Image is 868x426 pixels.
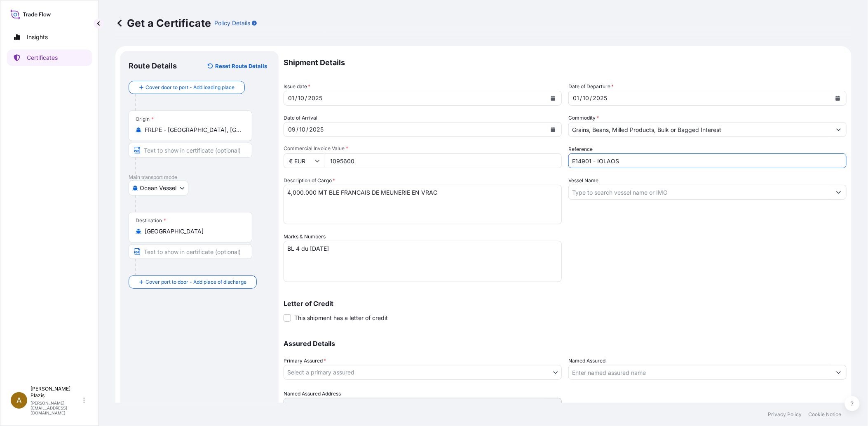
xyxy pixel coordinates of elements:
[27,33,48,41] p: Insights
[831,122,846,137] button: Show suggestions
[129,81,245,94] button: Cover door to port - Add loading place
[294,314,388,322] span: This shipment has a letter of credit
[831,185,846,200] button: Show suggestions
[569,122,831,137] input: Type to search commodity
[129,61,177,71] p: Route Details
[287,93,295,103] div: day,
[768,411,802,418] a: Privacy Policy
[284,233,326,241] label: Marks & Numbers
[129,181,188,195] button: Select transport
[568,82,614,91] span: Date of Departure
[30,386,82,399] p: [PERSON_NAME] Plazis
[547,123,560,136] button: Calendar
[569,185,831,200] input: Type to search vessel name or IMO
[284,114,317,122] span: Date of Arrival
[136,116,154,122] div: Origin
[284,390,341,398] label: Named Assured Address
[284,51,847,74] p: Shipment Details
[16,396,21,405] span: A
[287,125,296,134] div: day,
[145,227,242,235] input: Destination
[590,93,592,103] div: /
[568,357,605,365] label: Named Assured
[582,93,590,103] div: month,
[831,92,845,105] button: Calendar
[287,368,354,377] span: Select a primary assured
[325,153,562,168] input: Enter amount
[145,278,246,286] span: Cover port to door - Add place of discharge
[204,59,270,73] button: Reset Route Details
[129,275,257,289] button: Cover port to door - Add place of discharge
[136,217,166,224] div: Destination
[284,82,310,91] span: Issue date
[297,93,305,103] div: month,
[129,174,270,181] p: Main transport mode
[27,54,58,62] p: Certificates
[7,29,92,45] a: Insights
[298,125,306,134] div: month,
[129,244,252,259] input: Text to appear on certificate
[145,83,235,92] span: Cover door to port - Add loading place
[284,145,562,152] span: Commercial Invoice Value
[284,177,335,185] label: Description of Cargo
[568,153,847,168] input: Enter booking reference
[592,93,608,103] div: year,
[284,340,847,347] p: Assured Details
[306,125,308,134] div: /
[569,365,831,380] input: Assured Name
[295,93,297,103] div: /
[568,145,593,153] label: Reference
[30,400,82,415] p: [PERSON_NAME][EMAIL_ADDRESS][DOMAIN_NAME]
[284,357,326,365] span: Primary Assured
[547,92,560,105] button: Calendar
[568,114,599,122] label: Commodity
[308,125,324,134] div: year,
[140,184,176,192] span: Ocean Vessel
[809,411,842,418] a: Cookie Notice
[115,16,211,30] p: Get a Certificate
[284,365,562,380] button: Select a primary assured
[307,93,323,103] div: year,
[215,62,267,70] p: Reset Route Details
[568,177,598,185] label: Vessel Name
[296,125,298,134] div: /
[572,93,580,103] div: day,
[7,49,92,66] a: Certificates
[580,93,582,103] div: /
[129,143,252,158] input: Text to appear on certificate
[214,19,250,27] p: Policy Details
[145,126,242,134] input: Origin
[284,300,847,307] p: Letter of Credit
[305,93,307,103] div: /
[831,365,846,380] button: Show suggestions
